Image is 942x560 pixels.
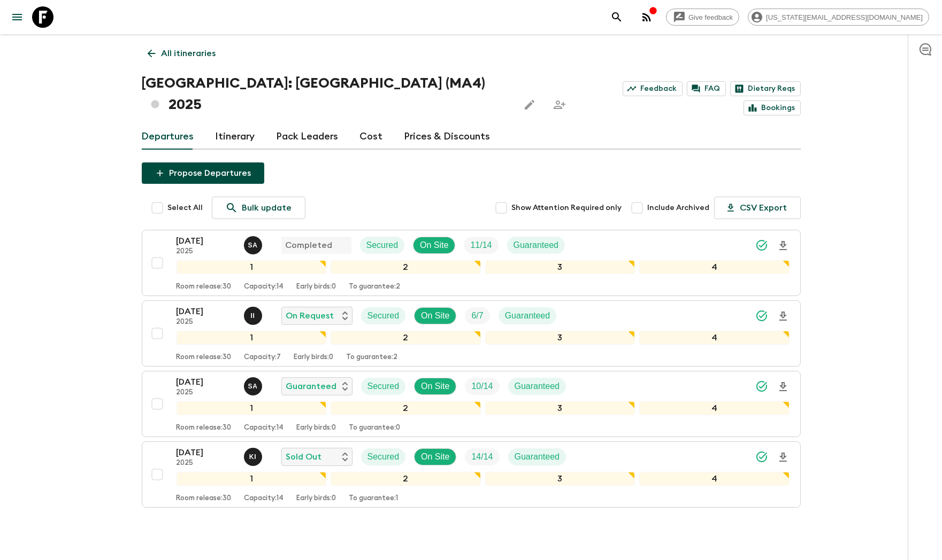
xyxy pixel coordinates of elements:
[286,309,334,322] p: On Request
[623,81,683,96] a: Feedback
[216,124,255,150] a: Itinerary
[744,100,801,115] a: Bookings
[361,448,406,465] div: Secured
[177,446,235,459] p: [DATE]
[277,124,339,150] a: Pack Leaders
[177,260,327,274] div: 1
[639,260,790,274] div: 4
[142,73,511,115] h1: [GEOGRAPHIC_DATA]: [GEOGRAPHIC_DATA] (MA4) 2025
[760,13,929,21] span: [US_STATE][EMAIL_ADDRESS][DOMAIN_NAME]
[177,494,232,503] p: Room release: 30
[177,376,235,388] p: [DATE]
[777,239,790,252] svg: Download Onboarding
[142,230,801,296] button: [DATE]2025Samir AchahriCompletedSecuredOn SiteTrip FillGuaranteed1234Room release:30Capacity:14Ea...
[244,377,264,395] button: SA
[244,307,264,325] button: II
[331,331,481,345] div: 2
[286,450,322,463] p: Sold Out
[485,331,635,345] div: 3
[177,318,235,326] p: 2025
[421,450,449,463] p: On Site
[755,309,768,322] svg: Synced Successfully
[367,380,400,393] p: Secured
[421,309,449,322] p: On Site
[286,239,333,252] p: Completed
[177,401,327,415] div: 1
[464,237,498,254] div: Trip Fill
[514,239,559,252] p: Guaranteed
[414,378,456,395] div: On Site
[286,380,337,393] p: Guaranteed
[414,307,456,324] div: On Site
[244,283,284,291] p: Capacity: 14
[142,441,801,508] button: [DATE]2025Khaled IngriouiSold OutSecuredOn SiteTrip FillGuaranteed1234Room release:30Capacity:14E...
[349,283,401,291] p: To guarantee: 2
[251,312,255,320] p: I I
[687,81,726,96] a: FAQ
[331,401,481,415] div: 2
[244,494,284,503] p: Capacity: 14
[413,237,455,254] div: On Site
[471,309,483,322] p: 6 / 7
[714,197,801,219] button: CSV Export
[297,283,336,291] p: Early birds: 0
[142,162,264,184] button: Propose Departures
[294,353,334,362] p: Early birds: 0
[730,81,801,96] a: Dietary Reqs
[162,47,216,60] p: All itineraries
[777,451,790,464] svg: Download Onboarding
[244,448,264,466] button: KI
[519,94,540,115] button: Edit this itinerary
[360,124,383,150] a: Cost
[367,309,400,322] p: Secured
[244,310,264,318] span: Ismail Ingrioui
[244,451,264,460] span: Khaled Ingrioui
[606,6,627,28] button: search adventures
[177,353,232,362] p: Room release: 30
[142,300,801,367] button: [DATE]2025Ismail IngriouiOn RequestSecuredOn SiteTrip FillGuaranteed1234Room release:30Capacity:7...
[421,380,449,393] p: On Site
[142,43,222,64] a: All itineraries
[512,203,622,213] span: Show Attention Required only
[244,239,264,248] span: Samir Achahri
[331,472,481,486] div: 2
[515,450,560,463] p: Guaranteed
[683,13,739,21] span: Give feedback
[177,331,327,345] div: 1
[485,472,635,486] div: 3
[331,260,481,274] div: 2
[404,124,491,150] a: Prices & Discounts
[777,380,790,393] svg: Download Onboarding
[177,424,232,432] p: Room release: 30
[177,305,235,318] p: [DATE]
[244,380,264,389] span: Samir Achahri
[777,310,790,323] svg: Download Onboarding
[244,353,281,362] p: Capacity: 7
[248,382,258,391] p: S A
[6,6,28,28] button: menu
[420,239,448,252] p: On Site
[347,353,398,362] p: To guarantee: 2
[177,388,235,397] p: 2025
[297,424,336,432] p: Early birds: 0
[755,380,768,393] svg: Synced Successfully
[515,380,560,393] p: Guaranteed
[177,247,235,256] p: 2025
[465,448,499,465] div: Trip Fill
[465,378,499,395] div: Trip Fill
[639,331,790,345] div: 4
[648,203,710,213] span: Include Archived
[485,260,635,274] div: 3
[755,239,768,252] svg: Synced Successfully
[465,307,489,324] div: Trip Fill
[366,239,399,252] p: Secured
[505,309,550,322] p: Guaranteed
[549,94,570,115] span: Share this itinerary
[177,459,235,468] p: 2025
[349,494,399,503] p: To guarantee: 1
[485,401,635,415] div: 3
[748,9,929,26] div: [US_STATE][EMAIL_ADDRESS][DOMAIN_NAME]
[360,237,405,254] div: Secured
[666,9,739,26] a: Give feedback
[471,380,493,393] p: 10 / 14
